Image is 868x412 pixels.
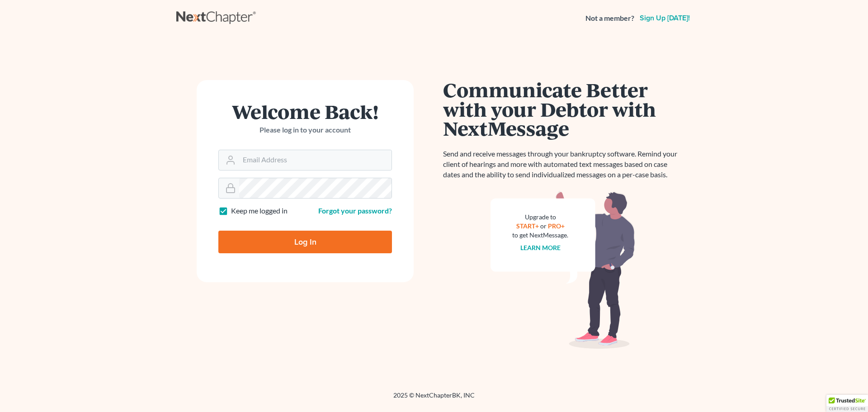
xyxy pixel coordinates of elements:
[520,244,561,251] a: Learn more
[516,222,539,230] a: START+
[218,102,392,121] h1: Welcome Back!
[218,231,392,253] input: Log In
[231,206,288,216] label: Keep me logged in
[443,149,683,180] p: Send and receive messages through your bankruptcy software. Remind your client of hearings and mo...
[585,13,634,24] strong: Not a member?
[239,150,392,170] input: Email Address
[218,125,392,135] p: Please log in to your account
[540,222,547,230] span: or
[443,80,683,138] h1: Communicate Better with your Debtor with NextMessage
[491,191,635,349] img: nextmessage_bg-59042aed3d76b12b5cd301f8e5b87938c9018125f34e5fa2b7a6b67550977c72.svg
[318,206,392,215] a: Forgot your password?
[512,213,568,222] div: Upgrade to
[638,14,692,22] a: Sign up [DATE]!
[826,395,868,412] div: TrustedSite Certified
[512,231,568,240] div: to get NextMessage.
[548,222,565,230] a: PRO+
[176,391,692,407] div: 2025 © NextChapterBK, INC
